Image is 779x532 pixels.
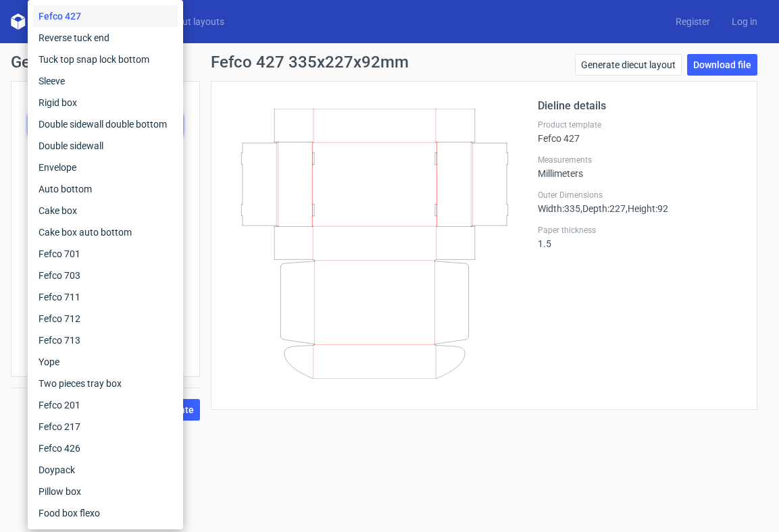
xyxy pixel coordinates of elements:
[33,178,178,200] div: Auto bottom
[33,135,178,157] div: Double sidewall
[154,15,235,28] a: Diecut layouts
[33,49,178,70] div: Tuck top snap lock bottom
[580,203,626,214] span: , Depth : 227
[33,502,178,524] div: Food box flexo
[538,225,740,249] div: 1.5
[575,54,682,76] a: Generate diecut layout
[538,190,740,201] label: Outer Dimensions
[11,54,768,70] h1: Generate new dieline
[626,203,668,214] span: , Height : 92
[33,329,178,351] div: Fefco 713
[33,286,178,308] div: Fefco 711
[538,119,740,130] label: Product template
[33,70,178,92] div: Sleeve
[33,481,178,502] div: Pillow box
[33,113,178,135] div: Double sidewall double bottom
[33,221,178,243] div: Cake box auto bottom
[538,203,580,214] span: Width : 335
[538,119,740,144] div: Fefco 427
[33,92,178,113] div: Rigid box
[721,15,768,28] a: Log in
[33,265,178,286] div: Fefco 703
[538,225,740,236] label: Paper thickness
[687,54,757,76] a: Download file
[538,155,740,179] div: Millimeters
[538,155,740,165] label: Measurements
[33,394,178,416] div: Fefco 201
[33,200,178,221] div: Cake box
[33,157,178,178] div: Envelope
[33,243,178,265] div: Fefco 701
[33,27,178,49] div: Reverse tuck end
[33,459,178,481] div: Doypack
[211,54,409,70] h1: Fefco 427 335x227x92mm
[665,15,721,28] a: Register
[33,351,178,373] div: Yope
[538,98,740,114] h2: Dieline details
[33,5,178,27] div: Fefco 427
[33,437,178,459] div: Fefco 426
[33,373,178,394] div: Two pieces tray box
[33,416,178,437] div: Fefco 217
[33,308,178,329] div: Fefco 712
